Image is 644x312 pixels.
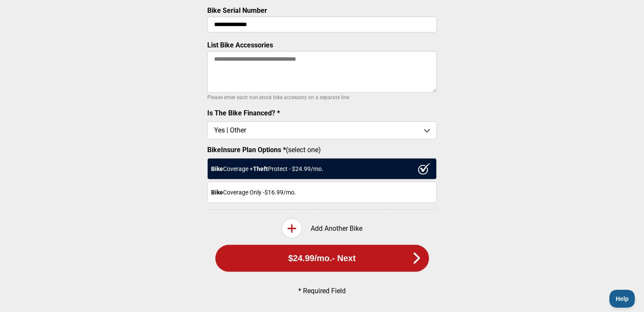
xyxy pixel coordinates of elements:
[207,92,437,103] p: Please enter each non-stock bike accessory on a separate line
[207,158,437,180] div: Coverage + Protect - $ 24.99 /mo.
[207,146,286,154] strong: BikeInsure Plan Options *
[253,165,268,172] strong: Theft
[207,218,437,238] div: Add Another Bike
[418,163,431,175] img: ux1sgP1Haf775SAghJI38DyDlYP+32lKFAAAAAElFTkSuQmCC
[211,165,223,172] strong: Bike
[207,146,437,154] label: (select one)
[207,41,273,49] label: List Bike Accessories
[211,189,223,196] strong: Bike
[222,287,423,295] p: * Required Field
[207,6,267,15] label: Bike Serial Number
[215,245,429,272] button: $24.99/mo.- Next
[207,109,280,117] label: Is The Bike Financed? *
[315,253,332,263] span: /mo.
[609,290,635,308] iframe: Toggle Customer Support
[207,182,437,203] div: Coverage Only - $16.99 /mo.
